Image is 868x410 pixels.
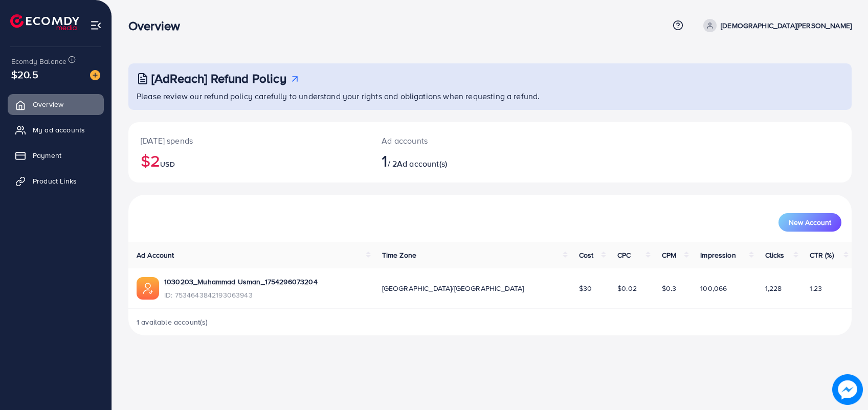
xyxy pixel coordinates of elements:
h2: $2 [141,151,357,170]
a: Product Links [8,171,104,191]
img: image [832,374,863,405]
span: 1,228 [765,283,782,293]
span: CTR (%) [810,250,834,260]
a: 1030203_Muhammad Usman_1754296073204 [164,277,318,287]
h3: [AdReach] Refund Policy [151,71,286,86]
span: Ecomdy Balance [11,56,66,66]
span: Overview [33,99,63,109]
span: CPM [662,250,676,260]
p: [DEMOGRAPHIC_DATA][PERSON_NAME] [721,19,852,32]
span: 1 [382,149,387,172]
img: logo [10,14,79,30]
span: CPC [617,250,631,260]
a: My ad accounts [8,120,104,140]
a: [DEMOGRAPHIC_DATA][PERSON_NAME] [699,19,852,32]
span: $20.5 [11,67,38,82]
span: Product Links [33,176,77,186]
p: Please review our refund policy carefully to understand your rights and obligations when requesti... [137,90,845,102]
span: $30 [579,283,592,293]
p: Ad accounts [382,134,538,147]
span: Clicks [765,250,785,260]
span: [GEOGRAPHIC_DATA]/[GEOGRAPHIC_DATA] [382,283,524,293]
span: 100,066 [700,283,727,293]
img: menu [90,19,102,31]
h3: Overview [128,18,188,33]
span: 1 available account(s) [137,317,208,327]
span: 1.23 [810,283,822,293]
span: Time Zone [382,250,416,260]
span: Ad account(s) [397,158,447,169]
img: image [90,70,100,80]
span: Payment [33,150,61,161]
a: Payment [8,145,104,166]
p: [DATE] spends [141,134,357,147]
span: $0.3 [662,283,677,293]
button: New Account [778,213,841,232]
span: My ad accounts [33,125,85,135]
span: New Account [789,219,831,226]
span: ID: 7534643842193063943 [164,290,318,300]
span: Ad Account [137,250,174,260]
a: Overview [8,94,104,115]
span: USD [160,159,174,169]
h2: / 2 [382,151,538,170]
span: Impression [700,250,736,260]
span: Cost [579,250,594,260]
span: $0.02 [617,283,637,293]
img: ic-ads-acc.e4c84228.svg [137,277,159,300]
